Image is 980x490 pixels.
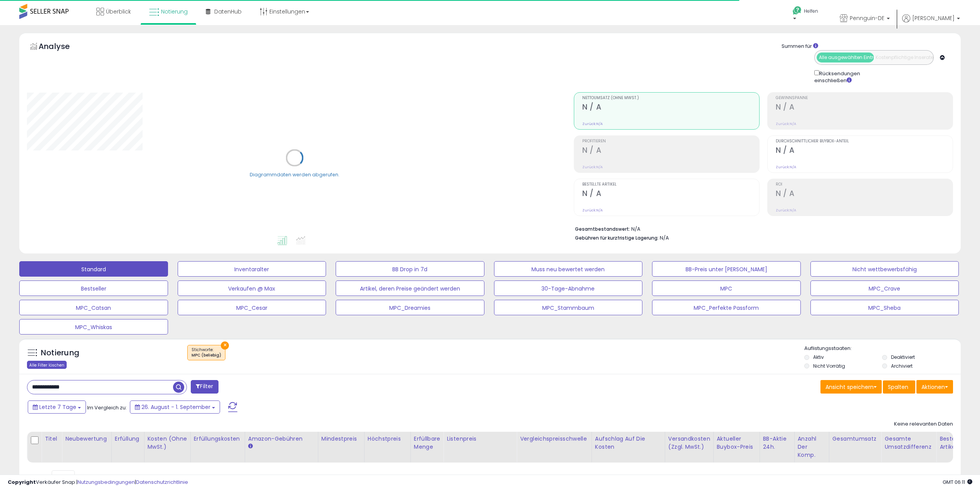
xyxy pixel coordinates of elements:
[810,261,959,277] button: Nicht wettbewerbsfähig
[894,420,953,427] font: Keine relevanten Daten
[520,435,587,443] font: Vergleichspreisschwelle
[943,478,965,486] font: GMT 06:11
[825,383,874,391] font: Ansicht speichern
[763,435,787,451] font: BB-Aktie 24h.
[717,435,753,451] font: Aktueller Buybox-Preis
[19,300,168,315] button: MPC_Catsan
[75,323,112,331] font: MPC_Whiskas
[494,261,643,277] button: Muss neu bewertet werden
[792,6,802,15] i: Hilfe erhalten
[19,261,168,277] button: Standard
[39,41,70,52] font: Analyse
[660,234,669,242] font: N/A
[813,363,845,369] font: Nicht Vorrätig
[790,208,796,213] font: N/A
[178,280,326,296] button: Verkaufen @ Max
[810,280,959,296] button: MPC_Crave
[77,478,135,486] a: Nutzungsbedingungen
[178,300,326,315] button: MPC_Cesar
[575,226,630,232] font: Gesamtbestandswert:
[592,432,665,463] th: Der Prozentsatz, der zu den Kosten der Waren (COGS) hinzugefügt wird und den Rechner für Mindest-...
[652,300,801,315] button: MPC_Perfekte Passform
[595,435,645,451] font: Aufschlag auf die Kosten
[494,280,643,296] button: 30-Tage-Abnahme
[832,435,876,443] font: Gesamtumsatz
[776,122,790,126] font: Zurück:
[776,208,790,213] font: Zurück:
[541,285,595,292] font: 30-Tage-Abnahme
[136,478,188,486] a: Datenschutzrichtlinie
[192,347,213,353] font: Stichworte
[582,122,596,126] font: Zurück:
[940,435,964,451] font: Bestellte Artikel
[776,145,795,155] font: N / A
[582,138,606,144] font: Profitieren
[582,181,617,187] font: Bestellte Artikel
[234,265,269,273] font: Inventaralter
[192,352,221,358] font: MPC (beliebig)
[686,265,767,273] font: BB-Preis unter [PERSON_NAME]
[106,8,131,15] font: Überblick
[804,8,818,14] font: Helfen
[161,8,188,15] font: Notierung
[389,304,430,312] font: MPC_Dreamies
[28,400,86,414] button: Letzte 7 Tage
[141,403,210,411] font: 26. August - 1. September
[336,280,484,296] button: Artikel, deren Preise geändert werden
[178,261,326,277] button: Inventaralter
[776,165,790,169] font: Zurück:
[652,280,801,296] button: MPC
[869,285,900,292] font: MPC_Crave
[531,265,605,273] font: Muss neu bewertet werden
[891,354,915,360] font: Deaktiviert
[916,380,953,394] button: Aktionen
[790,122,796,126] font: N/A
[876,54,933,61] font: Kostenpflichtige Inserate
[782,42,812,50] font: Summen für
[813,354,824,360] font: Aktiv
[776,138,849,144] font: Durchschnittlicher Buybox-Anteil
[39,403,76,411] font: Letzte 7 Tage
[891,363,913,369] font: Archiviert
[776,181,782,187] font: ROI
[582,208,596,213] font: Zurück:
[888,383,908,391] font: Spalten
[596,122,603,126] font: N/A
[814,70,860,84] font: Rücksendungen einschließen
[115,435,139,443] font: Erfüllung
[652,261,801,277] button: BB-Preis unter [PERSON_NAME]
[582,165,596,169] font: Zurück:
[494,300,643,315] button: MPC_Stammbaum
[33,473,52,480] font: Zeigen:
[852,265,917,273] font: Nicht wettbewerbsfähig
[850,14,884,22] font: Pennguin-DE
[790,165,796,169] font: N/A
[41,347,79,358] font: Notierung
[148,435,187,451] font: Kosten (ohne MwSt.)
[819,54,883,61] font: Alle ausgewählten Einträge
[8,478,36,486] font: Copyright
[250,171,340,177] font: Diagrammdaten werden abgerufen.
[36,478,77,486] font: Verkäufer Snap |
[694,304,759,312] font: MPC_Perfekte Passform
[776,95,808,101] font: Gewinnspanne
[902,14,960,32] a: [PERSON_NAME]
[447,435,476,443] font: Listenpreis
[45,435,57,443] font: Titel
[776,188,795,199] font: N / A
[75,473,96,480] font: Einträge
[29,362,64,368] font: Alle Filter löschen
[868,304,901,312] font: MPC_Sheba
[228,285,275,292] font: Verkaufen @ Max
[874,52,931,63] button: Kostenpflichtige Inserate
[81,285,106,292] font: Bestseller
[943,478,972,486] span: 2025-09-9 06:11 GMT
[81,265,106,273] font: Standard
[582,145,601,155] font: N / A
[582,188,601,199] font: N / A
[336,261,484,277] button: BB Drop in 7d
[76,304,111,312] font: MPC_Catsan
[236,304,267,312] font: MPC_Cesar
